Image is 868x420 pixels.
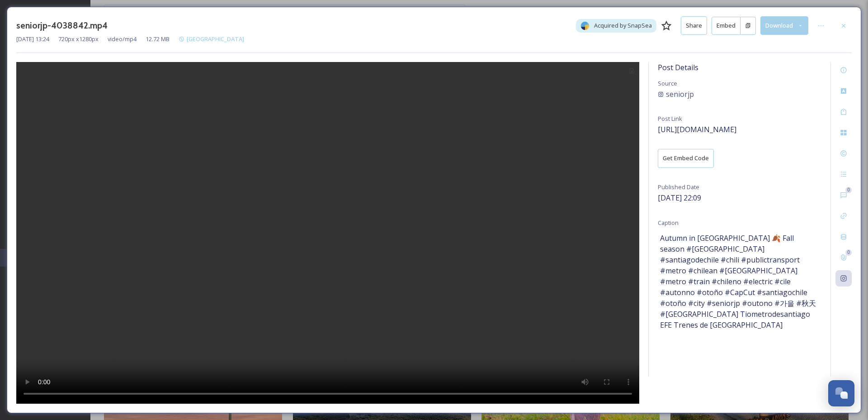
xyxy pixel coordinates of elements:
span: Post Link [658,115,682,123]
span: video/mp4 [108,35,137,43]
span: 12.72 MB [146,35,170,43]
button: Get Embed Code [658,149,714,167]
span: Caption [658,219,679,227]
span: Source [658,79,677,87]
a: seniorjp [658,89,821,100]
span: seniorjp [666,89,694,100]
img: snapsea-logo.png [580,21,590,30]
div: 0 [845,187,852,193]
h3: seniorjp-4038842.mp4 [16,19,108,32]
span: Published Date [658,183,699,191]
span: 720 px x 1280 px [58,35,99,43]
button: Embed [712,17,741,35]
a: [URL][DOMAIN_NAME] [658,126,736,134]
span: Acquired by SnapSea [594,21,652,30]
button: Download [760,16,808,35]
span: [DATE] 13:24 [16,35,49,43]
button: Open Chat [828,380,854,406]
span: [URL][DOMAIN_NAME] [658,124,736,134]
span: [GEOGRAPHIC_DATA] [187,35,244,43]
button: Share [681,16,707,35]
span: [DATE] 22:09 [658,193,701,203]
span: Autumn in [GEOGRAPHIC_DATA] 🍂 Fall season #[GEOGRAPHIC_DATA] #santiagodechile #chili #publictrans... [660,233,819,330]
span: Post Details [658,62,698,72]
div: 0 [845,249,852,256]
